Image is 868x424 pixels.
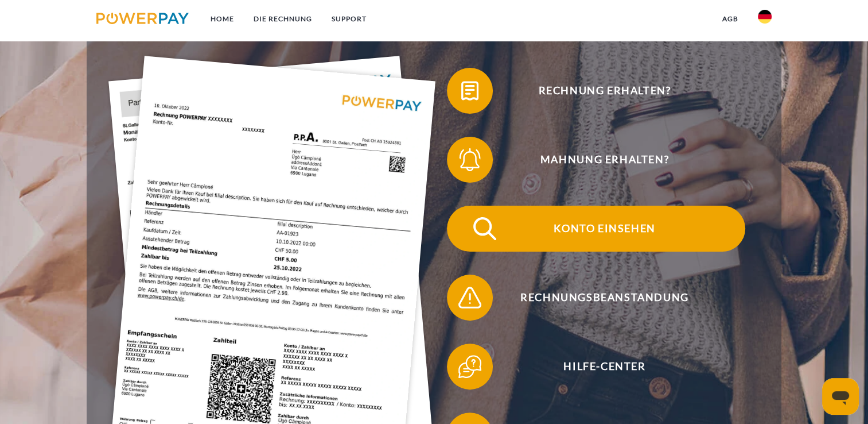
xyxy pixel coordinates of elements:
img: de [758,10,772,24]
a: agb [713,9,748,29]
img: qb_help.svg [456,352,484,381]
button: Konto einsehen [447,206,745,252]
a: DIE RECHNUNG [244,9,322,29]
img: qb_bell.svg [456,145,484,174]
button: Mahnung erhalten? [447,137,745,183]
iframe: Schaltfläche zum Öffnen des Messaging-Fensters [822,378,859,415]
img: qb_search.svg [470,214,499,243]
img: qb_warning.svg [456,283,484,312]
span: Mahnung erhalten? [464,137,745,183]
button: Hilfe-Center [447,344,745,390]
img: qb_bill.svg [456,76,484,105]
span: Rechnungsbeanstandung [464,275,745,321]
span: Hilfe-Center [464,344,745,390]
a: Home [201,9,244,29]
img: logo-powerpay.svg [96,13,189,24]
a: SUPPORT [322,9,376,29]
button: Rechnungsbeanstandung [447,275,745,321]
button: Rechnung erhalten? [447,68,745,114]
span: Konto einsehen [464,206,745,252]
span: Rechnung erhalten? [464,68,745,114]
